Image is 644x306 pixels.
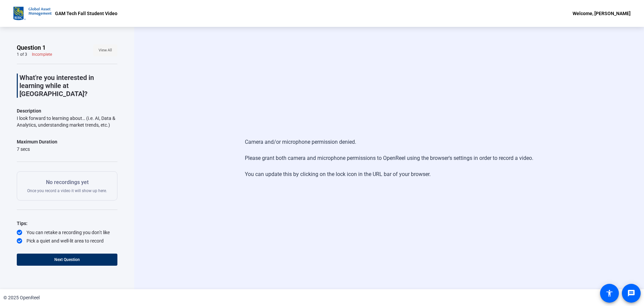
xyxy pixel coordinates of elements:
[54,257,80,262] span: Next Question
[17,44,46,52] span: Question 1
[605,289,613,297] mat-icon: accessibility
[55,9,117,17] p: GAM Tech Fall Student Video
[93,44,117,56] button: View All
[17,107,117,115] p: Description
[32,52,52,57] div: Incomplete
[99,45,112,55] span: View All
[17,237,117,244] div: Pick a quiet and well-lit area to record
[17,52,27,57] div: 1 of 3
[627,289,635,297] mat-icon: message
[245,131,533,185] div: Camera and/or microphone permission denied. Please grant both camera and microphone permissions t...
[573,9,631,17] div: Welcome, [PERSON_NAME]
[13,7,52,20] img: OpenReel logo
[17,219,117,227] div: Tips:
[27,178,107,193] div: Once you record a video it will show up here.
[17,254,117,266] button: Next Question
[17,229,117,236] div: You can retake a recording you don’t like
[27,178,107,186] p: No recordings yet
[17,138,57,146] div: Maximum Duration
[17,246,117,253] div: Be yourself! It doesn’t have to be perfect
[17,115,117,128] div: I look forward to learning about… (i.e. AI, Data & Analytics, understanding market trends, etc.)
[17,146,57,152] div: 7 secs
[3,294,40,301] div: © 2025 OpenReel
[19,74,117,98] p: What're you interested in learning while at [GEOGRAPHIC_DATA]?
